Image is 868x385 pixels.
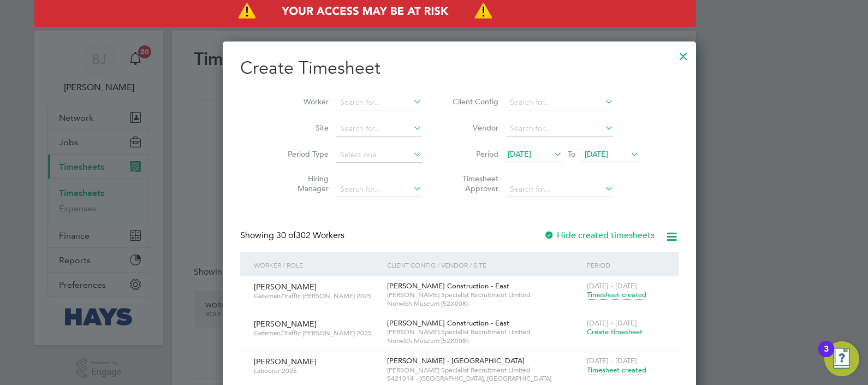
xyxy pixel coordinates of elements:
span: [PERSON_NAME] Specialist Recruitment Limited [387,291,581,299]
div: 3 [824,349,829,363]
span: Timesheet created [587,290,646,300]
span: [PERSON_NAME] [254,282,317,292]
input: Search for... [336,121,422,137]
label: Worker [280,97,329,106]
span: [DATE] [585,149,608,159]
span: [DATE] [508,149,531,159]
label: Site [280,123,329,133]
input: Select one [336,147,422,163]
label: Hide created timesheets [544,230,655,241]
h2: Create Timesheet [240,57,679,80]
span: Gateman/Traffic [PERSON_NAME] 2025 [254,292,379,300]
span: [DATE] - [DATE] [587,318,637,328]
button: Open Resource Center, 3 new notifications [824,341,859,376]
div: Showing [240,230,347,241]
div: Worker / Role [251,252,384,277]
span: To [564,147,579,161]
input: Search for... [506,182,614,197]
span: S421014 - [GEOGRAPHIC_DATA], [GEOGRAPHIC_DATA] [387,374,581,383]
span: Gateman/Traffic [PERSON_NAME] 2025 [254,329,379,337]
span: Timesheet created [587,365,646,375]
input: Search for... [506,121,614,137]
span: [PERSON_NAME] [254,357,317,366]
span: [PERSON_NAME] Construction - East [387,318,509,328]
span: [DATE] - [DATE] [587,356,637,365]
span: Norwich Museum (52X008) [387,336,581,345]
label: Timesheet Approver [449,174,498,193]
label: Hiring Manager [280,174,329,193]
span: [PERSON_NAME] Construction - East [387,281,509,291]
span: Labourer 2025 [254,366,379,375]
input: Search for... [336,182,422,197]
label: Client Config [449,97,498,106]
span: [PERSON_NAME] - [GEOGRAPHIC_DATA] [387,356,525,365]
span: Create timesheet [587,327,643,336]
span: 30 of [276,230,296,241]
label: Period Type [280,149,329,159]
label: Vendor [449,123,498,133]
span: [PERSON_NAME] [254,319,317,329]
div: Client Config / Vendor / Site [384,252,584,277]
span: [DATE] - [DATE] [587,281,637,291]
input: Search for... [506,95,614,110]
input: Search for... [336,95,422,110]
div: Period [584,252,668,277]
span: [PERSON_NAME] Specialist Recruitment Limited [387,366,581,375]
span: 302 Workers [276,230,344,241]
span: [PERSON_NAME] Specialist Recruitment Limited [387,328,581,336]
label: Period [449,149,498,159]
span: Norwich Museum (52X008) [387,299,581,308]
